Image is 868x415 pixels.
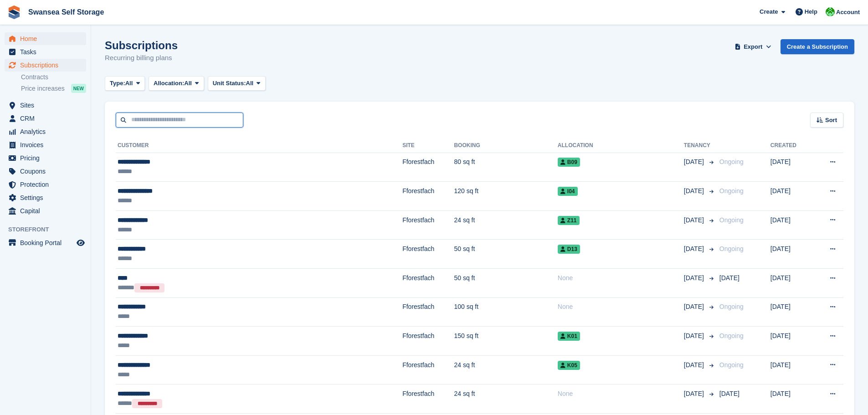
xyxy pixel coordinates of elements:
span: Tasks [20,46,75,58]
td: 80 sq ft [454,153,557,182]
span: Z11 [558,216,580,225]
a: menu [5,236,86,249]
div: None [558,389,684,399]
span: B09 [558,158,580,167]
button: Type: All [105,76,145,91]
span: All [246,79,254,88]
a: menu [5,112,86,125]
span: D13 [558,245,580,254]
td: 24 sq ft [454,210,557,240]
span: Capital [20,205,75,217]
a: menu [5,152,86,164]
span: [DATE] [719,390,740,397]
th: Customer [116,138,402,153]
td: Fforestfach [402,210,454,240]
span: Create [760,7,778,16]
img: stora-icon-8386f47178a22dfd0bd8f6a31ec36ba5ce8667c1dd55bd0f319d3a0aa187defe.svg [7,5,21,19]
span: [DATE] [684,331,706,341]
td: Fforestfach [402,240,454,269]
td: Fforestfach [402,153,454,182]
a: menu [5,46,86,58]
a: menu [5,32,86,45]
td: [DATE] [770,384,812,414]
div: NEW [71,84,86,93]
span: K05 [558,361,580,370]
td: Fforestfach [402,327,454,356]
span: [DATE] [684,215,706,225]
td: 50 sq ft [454,269,557,298]
span: Ongoing [719,361,744,369]
a: menu [5,138,86,151]
th: Site [402,138,454,153]
span: Ongoing [719,332,744,339]
span: Ongoing [719,158,744,165]
span: Home [20,32,75,45]
td: [DATE] [770,269,812,298]
th: Booking [454,138,557,153]
td: [DATE] [770,153,812,182]
span: Coupons [20,165,75,178]
span: [DATE] [684,360,706,370]
td: Fforestfach [402,355,454,384]
span: Settings [20,191,75,204]
td: [DATE] [770,355,812,384]
span: Ongoing [719,303,744,310]
button: Allocation: All [149,76,204,91]
span: Sites [20,99,75,112]
td: [DATE] [770,182,812,211]
td: 24 sq ft [454,355,557,384]
td: 100 sq ft [454,297,557,327]
a: Swansea Self Storage [25,5,108,20]
button: Export [733,39,773,54]
img: Andrew Robbins [826,7,835,16]
span: Price increases [21,84,65,93]
th: Created [770,138,812,153]
h1: Subscriptions [105,39,178,51]
span: Account [836,8,860,17]
span: [DATE] [684,157,706,167]
div: None [558,273,684,283]
td: [DATE] [770,240,812,269]
span: Pricing [20,152,75,164]
a: Preview store [75,237,86,248]
a: menu [5,165,86,178]
a: Price increases NEW [21,83,86,93]
th: Allocation [558,138,684,153]
span: [DATE] [684,273,706,283]
span: Subscriptions [20,59,75,72]
td: Fforestfach [402,384,454,414]
td: 120 sq ft [454,182,557,211]
span: [DATE] [684,302,706,312]
span: All [184,79,192,88]
span: Booking Portal [20,236,75,249]
span: Protection [20,178,75,191]
a: Create a Subscription [781,39,854,54]
span: Export [744,42,762,51]
a: menu [5,125,86,138]
a: Contracts [21,73,86,82]
div: None [558,302,684,312]
td: [DATE] [770,327,812,356]
span: Help [805,7,817,16]
a: menu [5,205,86,217]
td: 24 sq ft [454,384,557,414]
td: [DATE] [770,210,812,240]
span: I04 [558,187,578,196]
th: Tenancy [684,138,716,153]
span: Ongoing [719,187,744,195]
button: Unit Status: All [208,76,266,91]
td: Fforestfach [402,269,454,298]
a: menu [5,191,86,204]
span: Invoices [20,138,75,151]
span: Ongoing [719,216,744,224]
span: Unit Status: [213,79,246,88]
span: [DATE] [684,389,706,399]
span: [DATE] [719,274,740,282]
td: 150 sq ft [454,327,557,356]
span: Ongoing [719,245,744,252]
span: Analytics [20,125,75,138]
span: Type: [110,79,125,88]
span: Sort [825,116,837,125]
span: Allocation: [154,79,184,88]
span: CRM [20,112,75,125]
